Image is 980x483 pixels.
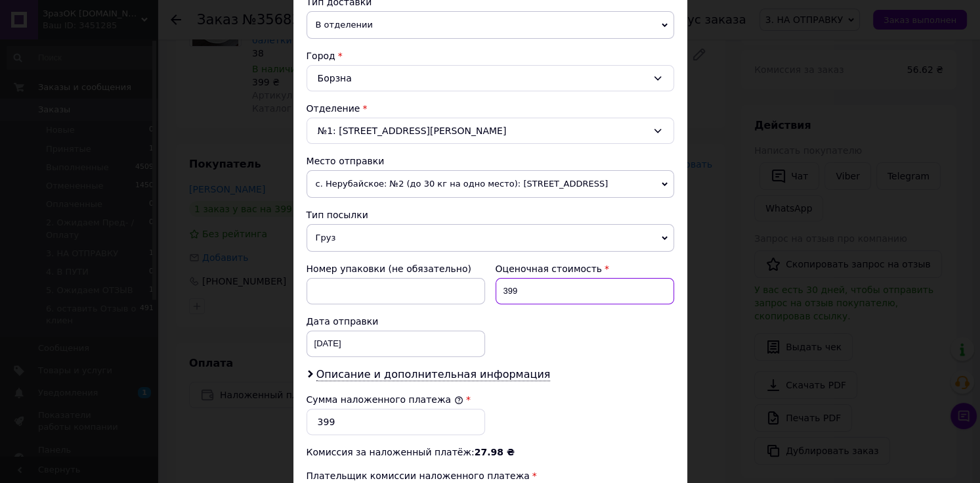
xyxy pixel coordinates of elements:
div: Отделение [307,102,674,115]
span: Груз [307,224,674,252]
div: Оценочная стоимость [496,262,674,275]
div: Комиссия за наложенный платёж: [307,446,674,459]
div: №1: [STREET_ADDRESS][PERSON_NAME] [307,118,674,144]
label: Сумма наложенного платежа [307,394,463,405]
span: Плательщик комиссии наложенного платежа [307,471,530,481]
span: 27.98 ₴ [475,447,515,457]
span: Тип посылки [307,210,368,220]
div: Дата отправки [307,315,485,328]
div: Борзна [307,65,674,91]
span: с. Нерубайское: №2 (до 30 кг на одно место): [STREET_ADDRESS] [307,170,674,198]
span: В отделении [307,11,674,39]
span: Место отправки [307,156,385,166]
div: Номер упаковки (не обязательно) [307,262,485,275]
span: Описание и дополнительная информация [316,368,551,381]
div: Город [307,49,674,62]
